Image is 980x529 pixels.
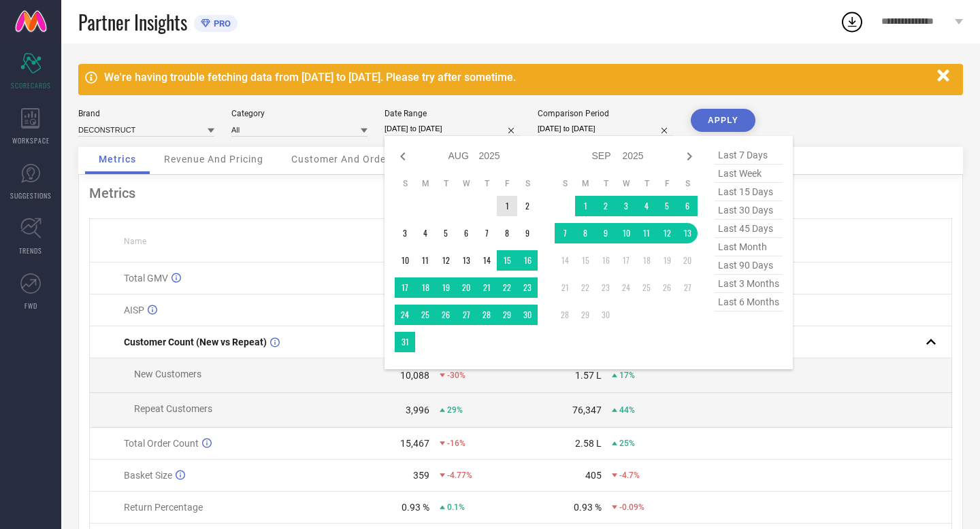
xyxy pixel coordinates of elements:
[595,178,616,189] th: Tuesday
[636,196,657,216] td: Thu Sep 04 2025
[677,277,698,298] td: Sat Sep 27 2025
[210,18,231,29] span: PRO
[575,178,595,189] th: Monday
[715,293,783,311] span: last 6 months
[12,135,50,146] span: WORKSPACE
[395,305,415,325] td: Sun Aug 24 2025
[415,305,436,325] td: Mon Aug 25 2025
[400,438,429,449] div: 15,467
[124,237,146,246] span: Name
[575,277,595,298] td: Mon Sep 22 2025
[395,332,415,352] td: Sun Aug 31 2025
[124,502,203,513] span: Return Percentage
[497,250,517,271] td: Fri Aug 15 2025
[575,438,602,449] div: 2.58 L
[595,305,616,325] td: Tue Sep 30 2025
[555,223,575,243] td: Sun Sep 07 2025
[395,250,415,271] td: Sun Aug 10 2025
[99,154,136,165] span: Metrics
[415,250,436,271] td: Mon Aug 11 2025
[619,439,635,448] span: 25%
[413,470,429,481] div: 359
[415,178,436,189] th: Monday
[395,178,415,189] th: Sunday
[517,178,538,189] th: Saturday
[11,80,51,90] span: SCORECARDS
[585,470,602,481] div: 405
[619,471,640,480] span: -4.7%
[497,223,517,243] td: Fri Aug 08 2025
[124,470,172,481] span: Basket Size
[574,502,602,513] div: 0.93 %
[575,370,602,381] div: 1.57 L
[395,277,415,298] td: Sun Aug 17 2025
[715,146,783,165] span: last 7 days
[595,250,616,271] td: Tue Sep 16 2025
[657,250,677,271] td: Fri Sep 19 2025
[456,277,476,298] td: Wed Aug 20 2025
[619,405,635,415] span: 44%
[497,196,517,216] td: Fri Aug 01 2025
[636,277,657,298] td: Thu Sep 25 2025
[715,165,783,183] span: last week
[476,178,497,189] th: Thursday
[616,277,636,298] td: Wed Sep 24 2025
[400,370,429,381] div: 10,088
[595,277,616,298] td: Tue Sep 23 2025
[575,305,595,325] td: Mon Sep 29 2025
[517,223,538,243] td: Sat Aug 09 2025
[436,250,456,271] td: Tue Aug 12 2025
[715,256,783,275] span: last 90 days
[124,305,144,315] span: AISP
[517,250,538,271] td: Sat Aug 16 2025
[517,196,538,216] td: Sat Aug 02 2025
[385,109,521,118] div: Date Range
[681,148,698,165] div: Next month
[447,471,472,480] span: -4.77%
[715,201,783,220] span: last 30 days
[616,250,636,271] td: Wed Sep 17 2025
[575,223,595,243] td: Mon Sep 08 2025
[517,305,538,325] td: Sat Aug 30 2025
[456,223,476,243] td: Wed Aug 06 2025
[436,178,456,189] th: Tuesday
[595,223,616,243] td: Tue Sep 09 2025
[19,245,42,256] span: TRENDS
[517,277,538,298] td: Sat Aug 23 2025
[636,223,657,243] td: Thu Sep 11 2025
[538,122,674,136] input: Select comparison period
[572,405,602,415] div: 76,347
[456,178,476,189] th: Wednesday
[657,223,677,243] td: Fri Sep 12 2025
[447,502,465,512] span: 0.1%
[395,223,415,243] td: Sun Aug 03 2025
[476,223,497,243] td: Thu Aug 07 2025
[447,439,465,448] span: -16%
[715,238,783,256] span: last month
[538,109,674,118] div: Comparison Period
[715,220,783,238] span: last 45 days
[164,154,263,165] span: Revenue And Pricing
[497,277,517,298] td: Fri Aug 22 2025
[24,301,37,311] span: FWD
[555,277,575,298] td: Sun Sep 21 2025
[677,196,698,216] td: Sat Sep 06 2025
[447,405,463,415] span: 29%
[415,223,436,243] td: Mon Aug 04 2025
[715,183,783,201] span: last 15 days
[10,190,52,201] span: SUGGESTIONS
[456,305,476,325] td: Wed Aug 27 2025
[124,273,168,284] span: Total GMV
[619,371,635,380] span: 17%
[616,223,636,243] td: Wed Sep 10 2025
[436,223,456,243] td: Tue Aug 05 2025
[476,305,497,325] td: Thu Aug 28 2025
[657,178,677,189] th: Friday
[406,405,429,415] div: 3,996
[231,109,367,118] div: Category
[497,305,517,325] td: Fri Aug 29 2025
[555,178,575,189] th: Sunday
[657,277,677,298] td: Fri Sep 26 2025
[385,122,521,136] input: Select date range
[575,196,595,216] td: Mon Sep 01 2025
